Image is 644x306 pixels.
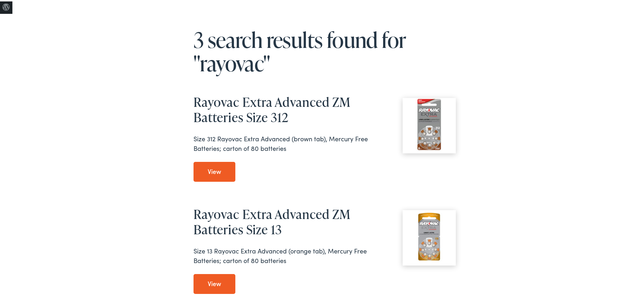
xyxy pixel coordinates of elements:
a: View [194,273,235,293]
h2: Rayovac Extra Advanced ZM Batteries Size 312 [194,93,456,124]
p: Size 312 Rayovac Extra Advanced (brown tab), Mercury Free Batteries; carton of 80 batteries [194,132,456,152]
img: Rayovac extra advances hearing aid batteries size 312 available at Estes Audiology. [403,97,456,150]
p: Size 13 Rayovac Extra Advanced (orange tab), Mercury Free Batteries; carton of 80 batteries [194,245,456,264]
a: View [194,160,235,180]
h2: Rayovac Extra Advanced ZM Batteries Size 13 [194,205,456,236]
h1: 3 search results found for "rayovac" [194,27,456,73]
img: Rayovac extra advances hearing aid batteries size 13 available at Estes Audiology. [403,209,456,262]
